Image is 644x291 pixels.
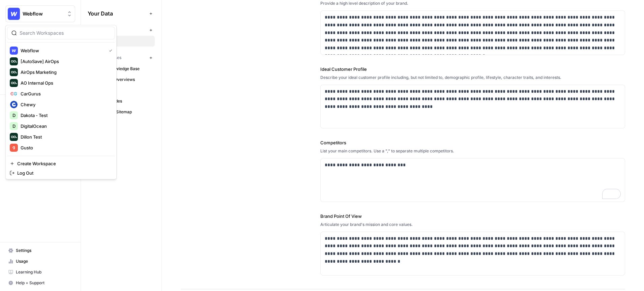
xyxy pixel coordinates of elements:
[320,213,625,220] label: Brand Point Of View
[88,63,155,74] a: New Knowledge Base
[88,36,155,47] a: Webflow
[98,66,152,72] span: New Knowledge Base
[320,222,625,228] div: Articulate your brand's mission and core values.
[10,68,18,76] img: AirOps Marketing Logo
[5,25,117,179] div: Workspace: Webflow
[16,280,72,286] span: Help + Support
[320,66,625,72] label: Ideal Customer Profile
[21,144,110,151] span: Gusto
[5,267,75,278] a: Learning Hub
[20,30,111,36] input: Search Workspaces
[10,79,18,87] img: AO Internal Ops Logo
[8,8,20,20] img: Webflow Logo
[88,107,155,117] a: Webflow Sitemap
[98,98,152,104] span: Style Guides
[320,75,625,81] div: Describe your ideal customer profile including, but not limited to, demographic profile, lifestyl...
[10,47,18,55] img: Webflow Logo
[320,0,625,6] div: Provide a high level description of your brand.
[5,5,75,22] button: Workspace: Webflow
[21,112,110,119] span: Dakota - Test
[21,134,110,140] span: Dillon Test
[21,69,110,76] span: AirOps Marketing
[88,96,155,107] a: Style Guides
[17,160,110,167] span: Create Workspace
[98,109,152,115] span: Webflow Sitemap
[88,85,155,96] a: Sitemap
[88,74,155,85] a: Product Overviews
[98,77,152,83] span: Product Overviews
[5,245,75,256] a: Settings
[16,269,72,275] span: Learning Hub
[21,47,104,54] span: Webflow
[21,80,110,86] span: AO Internal Ops
[21,58,110,65] span: [AutoSave] AirOps
[12,123,16,129] span: D
[10,144,18,152] img: Gusto Logo
[10,57,18,65] img: [AutoSave] AirOps Logo
[5,256,75,267] a: Usage
[88,9,147,18] span: Your Data
[5,278,75,288] button: Help + Support
[10,133,18,141] img: Dillon Test Logo
[7,159,115,168] a: Create Workspace
[21,101,110,108] span: Chewy
[98,38,152,44] span: Webflow
[10,100,18,109] img: Chewy Logo
[321,158,625,202] div: To enrich screen reader interactions, please activate Accessibility in Grammarly extension settings
[17,170,110,176] span: Log Out
[16,248,72,254] span: Settings
[21,123,110,129] span: DigitalOcean
[98,87,152,93] span: Sitemap
[320,139,625,146] label: Competitors
[21,90,110,97] span: CarGurus
[23,10,63,17] span: Webflow
[320,148,625,154] div: List your main competitors. Use a "," to separate multiple competitors.
[7,168,115,178] a: Log Out
[16,258,72,264] span: Usage
[10,90,18,98] img: CarGurus Logo
[12,112,16,119] span: D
